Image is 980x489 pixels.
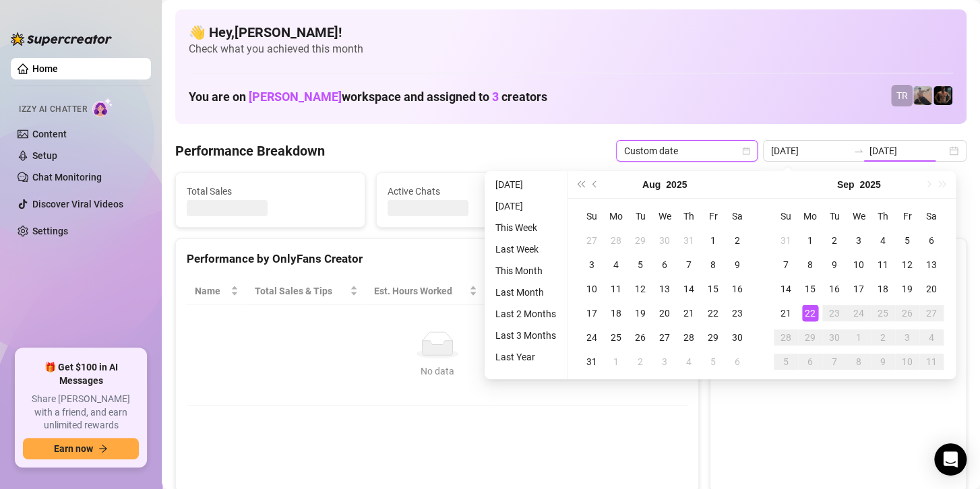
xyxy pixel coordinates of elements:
span: Sales / Hour [493,284,557,298]
span: 🎁 Get $100 in AI Messages [23,361,139,387]
h4: 👋 Hey, [PERSON_NAME] ! [189,23,953,42]
a: Setup [32,150,57,161]
h1: You are on workspace and assigned to creators [189,90,547,104]
a: Discover Viral Videos [32,199,123,209]
div: Performance by OnlyFans Creator [187,250,687,268]
span: arrow-right [98,444,108,453]
input: End date [869,143,946,158]
th: Name [187,278,247,304]
a: Home [32,63,58,74]
span: Total Sales [187,184,354,199]
div: No data [200,364,674,379]
div: Sales by OnlyFans Creator [721,250,955,268]
th: Sales / Hour [485,278,576,304]
a: Settings [32,226,68,236]
span: Messages Sent [588,184,755,199]
img: Trent [933,86,952,105]
span: TR [896,88,908,103]
span: Izzy AI Chatter [19,103,87,116]
span: Active Chats [388,184,555,199]
img: LC [913,86,932,105]
div: Est. Hours Worked [374,284,467,298]
img: logo-BBDzfeDw.svg [11,32,112,46]
span: to [853,145,864,156]
a: Content [32,129,67,139]
input: Start date [771,143,848,158]
span: Check what you achieved this month [189,42,953,57]
span: Total Sales & Tips [255,284,347,298]
span: 3 [492,90,499,104]
span: Earn now [54,443,93,454]
span: Custom date [624,141,749,161]
span: swap-right [853,145,864,156]
span: Chat Conversion [584,284,669,298]
a: Chat Monitoring [32,172,102,183]
th: Chat Conversion [576,278,687,304]
img: AI Chatter [92,98,113,117]
div: Open Intercom Messenger [934,443,967,476]
h4: Performance Breakdown [175,141,325,160]
span: [PERSON_NAME] [249,90,342,104]
span: Share [PERSON_NAME] with a friend, and earn unlimited rewards [23,393,139,432]
span: Name [195,284,228,298]
th: Total Sales & Tips [247,278,366,304]
button: Earn nowarrow-right [23,438,139,459]
span: calendar [742,147,750,155]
